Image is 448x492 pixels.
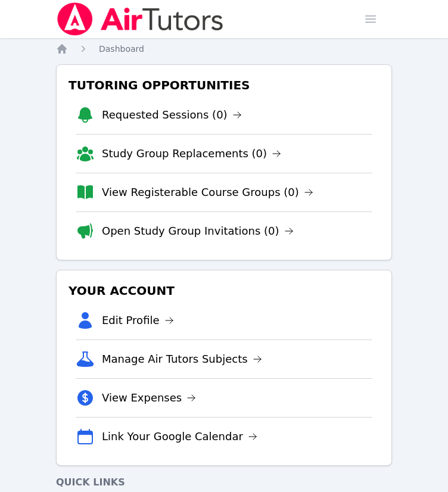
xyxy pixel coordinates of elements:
nav: Breadcrumb [56,43,392,55]
a: View Expenses [102,390,196,406]
h4: Quick Links [56,475,392,490]
a: View Registerable Course Groups (0) [102,184,313,201]
a: Edit Profile [102,312,174,329]
img: Air Tutors [56,2,225,36]
a: Open Study Group Invitations (0) [102,223,294,239]
a: Manage Air Tutors Subjects [102,351,262,368]
h3: Tutoring Opportunities [66,74,382,96]
a: Dashboard [99,43,144,55]
a: Study Group Replacements (0) [102,145,281,162]
h3: Your Account [66,280,382,301]
a: Link Your Google Calendar [102,428,257,445]
span: Dashboard [99,44,144,54]
a: Requested Sessions (0) [102,107,242,123]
